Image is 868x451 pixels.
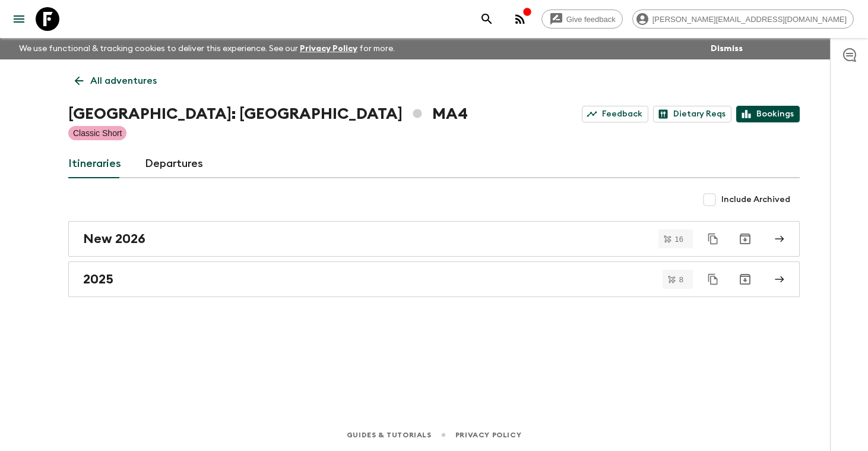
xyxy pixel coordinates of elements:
[702,228,724,250] button: Duplicate
[73,127,122,139] p: Classic Short
[68,69,163,93] a: All adventures
[721,194,790,206] span: Include Archived
[475,7,499,31] button: search adventures
[736,106,800,122] a: Bookings
[582,106,648,122] a: Feedback
[541,10,623,29] a: Give feedback
[83,272,113,287] h2: 2025
[68,261,800,297] a: 2025
[632,10,854,29] div: [PERSON_NAME][EMAIL_ADDRESS][DOMAIN_NAME]
[14,38,400,59] p: We use functional & tracking cookies to deliver this experience. See our for more.
[733,227,757,251] button: Archive
[668,235,690,243] span: 16
[347,428,432,441] a: Guides & Tutorials
[68,221,800,257] a: New 2026
[733,267,757,291] button: Archive
[672,276,690,283] span: 8
[708,40,746,57] button: Dismiss
[90,74,157,88] p: All adventures
[68,150,121,178] a: Itineraries
[145,150,203,178] a: Departures
[560,15,622,24] span: Give feedback
[702,269,724,290] button: Duplicate
[300,45,357,53] a: Privacy Policy
[455,428,521,441] a: Privacy Policy
[7,7,31,31] button: menu
[646,15,853,24] span: [PERSON_NAME][EMAIL_ADDRESS][DOMAIN_NAME]
[68,102,468,126] h1: [GEOGRAPHIC_DATA]: [GEOGRAPHIC_DATA] MA4
[83,231,145,247] h2: New 2026
[653,106,731,122] a: Dietary Reqs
